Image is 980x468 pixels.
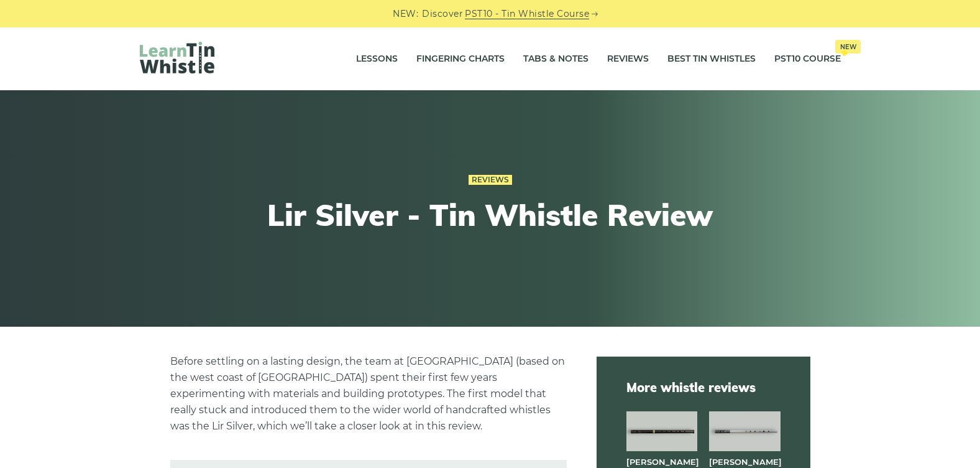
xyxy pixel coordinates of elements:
[469,175,512,185] a: Reviews
[262,197,719,233] h1: Lir Silver - Tin Whistle Review
[774,44,841,75] a: PST10 CourseNew
[356,44,398,75] a: Lessons
[709,411,780,451] img: Dixon Trad tin whistle full front view
[626,411,697,451] img: Dixon DX005 tin whistle full front view
[523,44,588,75] a: Tabs & Notes
[170,353,567,434] p: Before settling on a lasting design, the team at [GEOGRAPHIC_DATA] (based on the west coast of [G...
[835,40,861,54] span: New
[667,44,756,75] a: Best Tin Whistles
[607,44,649,75] a: Reviews
[416,44,505,75] a: Fingering Charts
[626,379,781,396] span: More whistle reviews
[140,42,214,73] img: LearnTinWhistle.com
